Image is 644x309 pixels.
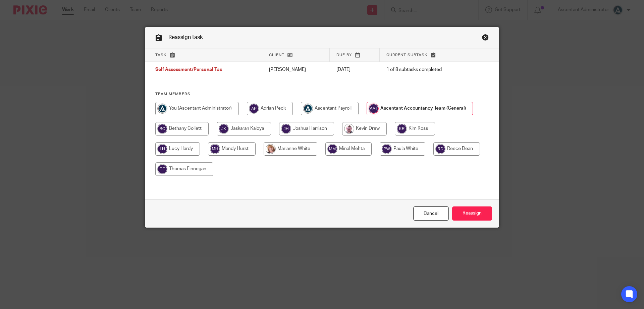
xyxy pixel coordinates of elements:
[336,53,352,57] span: Due by
[168,35,203,40] span: Reassign task
[155,91,489,97] h4: Team members
[413,206,449,221] a: Close this dialog window
[155,68,222,72] span: Self Assessment/Personal Tax
[155,53,167,57] span: Task
[336,66,373,73] p: [DATE]
[386,53,428,57] span: Current subtask
[452,206,492,221] input: Reassign
[269,66,323,73] p: [PERSON_NAME]
[269,53,284,57] span: Client
[482,34,489,43] a: Close this dialog window
[380,62,472,78] td: 1 of 8 subtasks completed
